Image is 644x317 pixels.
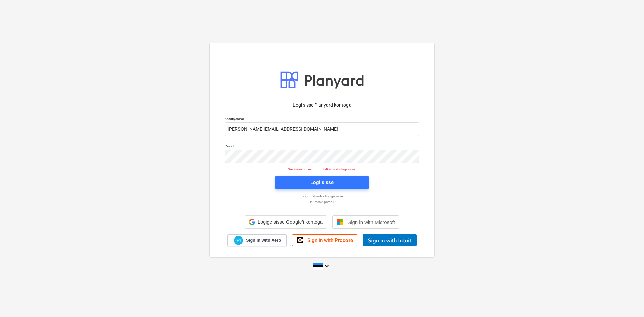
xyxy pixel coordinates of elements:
img: Xero logo [234,236,243,245]
p: Sessioon on aegunud. Jätkamiseks logi sisse. [221,167,423,171]
div: Vestlusvidin [610,285,644,317]
img: Microsoft logo [337,219,343,225]
div: Logi sisse [310,178,334,187]
span: Sign in with Procore [307,237,353,243]
p: Kasutajanimi [225,117,419,122]
a: Sign in with Xero [227,234,287,246]
p: Logi sisse Planyard kontoga [225,102,419,109]
p: Parool [225,144,419,150]
button: Logi sisse [275,176,369,189]
span: Sign in with Xero [246,237,281,243]
a: Sign in with Procore [292,234,357,246]
div: Logige sisse Google’i kontoga [245,215,327,229]
i: keyboard_arrow_down [323,262,331,270]
a: Logi ühekordse lingiga sisse [221,194,423,198]
span: Sign in with Microsoft [347,219,395,225]
input: Kasutajanimi [225,122,419,136]
a: Unustasid parooli? [221,200,423,204]
span: Logige sisse Google’i kontoga [258,219,323,225]
iframe: Chat Widget [610,285,644,317]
